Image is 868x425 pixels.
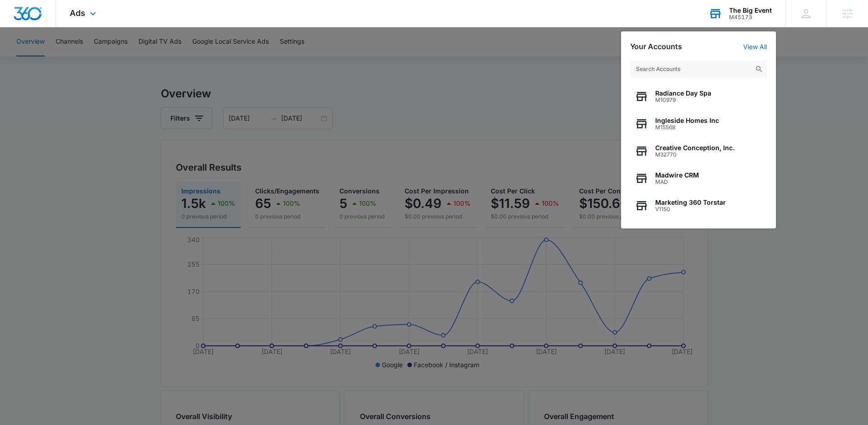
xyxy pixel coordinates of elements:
span: M15568 [655,124,719,131]
a: View All [743,43,767,51]
button: Radiance Day SpaM10979 [630,83,767,110]
button: Creative Conception, Inc.M32770 [630,137,767,165]
span: Ingleside Homes Inc [655,117,719,124]
h2: Your Accounts [630,42,682,51]
span: M32770 [655,152,734,158]
button: Ingleside Homes IncM15568 [630,110,767,137]
span: Marketing 360 Torstar [655,199,726,206]
span: Creative Conception, Inc. [655,144,734,152]
span: M10979 [655,97,711,103]
span: Madwire CRM [655,172,699,179]
button: Marketing 360 TorstarV1150 [630,192,767,219]
div: account id [729,14,772,20]
span: Ads [70,8,85,18]
span: Radiance Day Spa [655,90,711,97]
div: account name [729,7,772,14]
input: Search Accounts [630,60,767,78]
span: MAD [655,179,699,185]
button: Madwire CRMMAD [630,165,767,192]
span: V1150 [655,206,726,212]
